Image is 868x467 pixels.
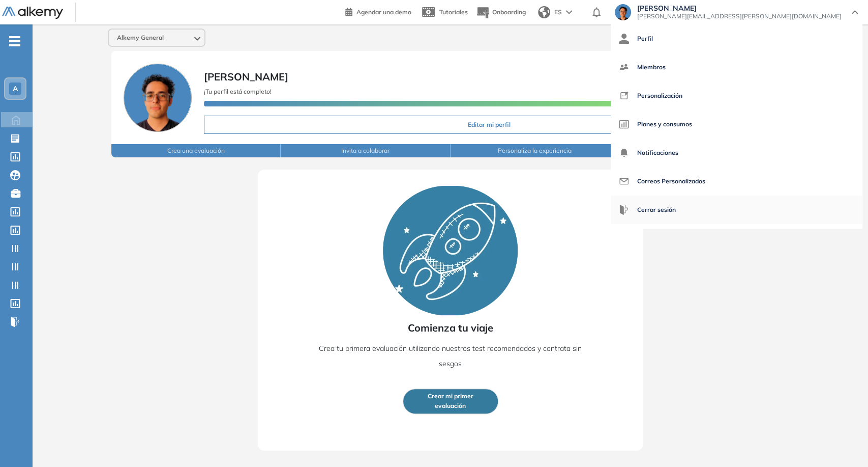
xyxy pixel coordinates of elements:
[345,5,411,17] a: Agendar una demo
[619,34,629,44] img: icon
[204,88,272,95] span: ¡Tu perfil está completo!
[476,2,526,23] button: Onboarding
[124,64,192,132] img: Foto de perfil
[619,205,629,215] img: icon
[619,84,854,108] a: Personalización
[637,141,678,165] span: Notificaciones
[308,341,592,371] p: Crea tu primera evaluación utilizando nuestros test recomendados y contrata sin sesgos
[439,8,468,16] span: Tutoriales
[281,144,450,157] button: Invita a colaborar
[451,144,620,157] button: Personaliza la experiencia
[619,62,629,72] img: icon
[637,55,666,79] span: Miembros
[619,55,854,79] a: Miembros
[619,198,676,222] button: Cerrar sesión
[619,148,629,158] img: icon
[403,389,498,414] button: Crear mi primerevaluación
[619,26,854,51] a: Perfil
[204,116,774,134] button: Editar mi perfil
[619,91,629,101] img: icon
[408,320,493,336] span: Comienza tu viaje
[637,4,842,12] span: [PERSON_NAME]
[637,198,676,222] span: Cerrar sesión
[554,8,562,17] span: ES
[637,84,682,108] span: Personalización
[435,401,466,411] span: evaluación
[111,144,281,157] button: Crea una evaluación
[619,141,854,165] a: Notificaciones
[492,8,526,16] span: Onboarding
[637,12,842,20] span: [PERSON_NAME][EMAIL_ADDRESS][PERSON_NAME][DOMAIN_NAME]
[619,176,629,186] img: icon
[2,7,63,19] img: Logo
[619,119,629,129] img: icon
[619,169,854,194] a: Correos Personalizados
[383,186,518,315] img: Rocket
[9,40,20,42] i: -
[637,26,653,51] span: Perfil
[538,6,550,18] img: world
[637,112,692,136] span: Planes y consumos
[428,392,473,401] span: Crear mi primer
[117,34,164,42] span: Alkemy General
[619,112,854,136] a: Planes y consumos
[204,70,288,83] span: [PERSON_NAME]
[13,85,18,93] span: A
[356,8,411,16] span: Agendar una demo
[566,10,572,14] img: arrow
[637,169,705,194] span: Correos Personalizados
